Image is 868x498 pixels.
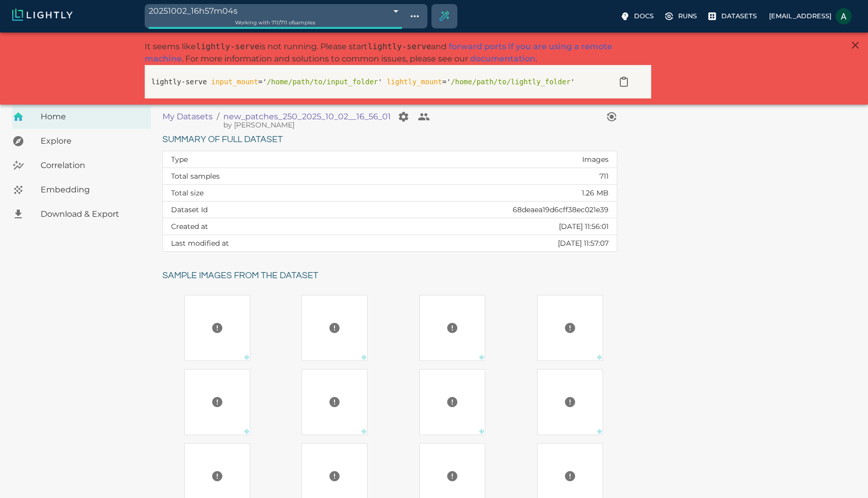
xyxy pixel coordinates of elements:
span: lightly-serve [196,42,259,51]
th: Total samples [163,168,344,185]
a: Download & Export [12,202,151,226]
p: lightly-serve =' ' =' ' [151,77,604,87]
span: /home/path/to/input_folder [267,78,378,86]
button: Preview cannot be loaded. Please ensure the datasource is configured correctly and that the refer... [442,466,462,486]
button: Manage your dataset [393,107,414,127]
img: Lightly [12,9,73,21]
p: Runs [678,11,697,21]
a: new_patches_250_2025_10_02__16_56_01 [223,111,391,123]
a: My Datasets [162,111,213,123]
a: Preview cannot be loaded. Please ensure the datasource is configured correctly and that the refer... [280,295,390,361]
td: 711 [344,168,617,185]
span: /home/path/to/lightly_folder [451,78,571,86]
img: Aryan Behmardi [836,8,852,24]
nav: explore, analyze, sample, metadata, embedding, correlations label, download your dataset [12,105,151,226]
button: Preview cannot be loaded. Please ensure the datasource is configured correctly and that the refer... [324,318,345,338]
label: Runs [662,8,701,24]
button: Preview cannot be loaded. Please ensure the datasource is configured correctly and that the refer... [560,392,580,412]
h6: Sample images from the dataset [162,268,625,284]
button: Collaborate on your dataset [414,107,434,127]
span: lightly_mount [387,78,443,86]
a: Preview cannot be loaded. Please ensure the datasource is configured correctly and that the refer... [280,369,390,435]
td: 1.26 MB [344,185,617,202]
span: Explore [41,135,143,147]
button: Show tag tree [406,8,423,25]
a: Preview cannot be loaded. Please ensure the datasource is configured correctly and that the refer... [515,369,625,435]
span: lightly-serve [368,42,431,51]
a: Home [12,105,151,129]
span: Chip Ray (Teknoir) [223,120,294,130]
td: [DATE] 11:56:01 [344,218,617,235]
a: Preview cannot be loaded. Please ensure the datasource is configured correctly and that the refer... [162,295,272,361]
span: input_mount [211,78,258,86]
li: / [217,111,219,123]
label: Datasets [705,8,761,24]
p: [EMAIL_ADDRESS] [769,11,831,21]
span: Correlation [41,159,143,172]
a: Preview cannot be loaded. Please ensure the datasource is configured correctly and that the refer... [162,369,272,435]
p: It seems like is not running. Please start and . For more information and solutions to common iss... [145,41,651,65]
button: Preview cannot be loaded. Please ensure the datasource is configured correctly and that the refer... [324,392,345,412]
button: Preview cannot be loaded. Please ensure the datasource is configured correctly and that the refer... [207,466,227,486]
button: Preview cannot be loaded. Please ensure the datasource is configured correctly and that the refer... [207,392,227,412]
h6: Summary of full dataset [162,132,617,148]
span: Download & Export [41,208,143,220]
td: [DATE] 11:57:07 [344,235,617,252]
table: dataset summary [163,151,617,251]
div: Create selection [432,4,456,28]
td: 68deaea19d6cff38ec021e39 [344,202,617,218]
button: Preview cannot be loaded. Please ensure the datasource is configured correctly and that the refer... [442,318,462,338]
div: 20251002_16h57m04s [149,4,402,18]
a: Embedding [12,178,151,202]
th: Type [163,151,344,168]
th: Dataset Id [163,202,344,218]
th: Last modified at [163,235,344,252]
p: Docs [634,11,654,21]
label: Docs [618,8,658,24]
button: Preview cannot be loaded. Please ensure the datasource is configured correctly and that the refer... [442,392,462,412]
nav: breadcrumb [162,107,602,127]
label: [EMAIL_ADDRESS]Aryan Behmardi [765,5,856,27]
a: Preview cannot be loaded. Please ensure the datasource is configured correctly and that the refer... [515,295,625,361]
button: Preview cannot be loaded. Please ensure the datasource is configured correctly and that the refer... [560,318,580,338]
th: Created at [163,218,344,235]
button: Preview cannot be loaded. Please ensure the datasource is configured correctly and that the refer... [560,466,580,486]
td: Images [344,151,617,168]
th: Total size [163,185,344,202]
button: Copy to clipboard [614,72,634,92]
a: Preview cannot be loaded. Please ensure the datasource is configured correctly and that the refer... [397,369,507,435]
button: Preview cannot be loaded. Please ensure the datasource is configured correctly and that the refer... [207,318,227,338]
span: Working with 711 / 711 of samples [235,19,315,26]
button: View worker run detail [602,107,622,127]
a: documentation [470,54,536,63]
a: Correlation [12,153,151,178]
span: Home [41,111,143,123]
a: Preview cannot be loaded. Please ensure the datasource is configured correctly and that the refer... [397,295,507,361]
a: Explore [12,129,151,153]
span: Embedding [41,184,143,196]
p: Datasets [721,11,757,21]
button: Preview cannot be loaded. Please ensure the datasource is configured correctly and that the refer... [324,466,345,486]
